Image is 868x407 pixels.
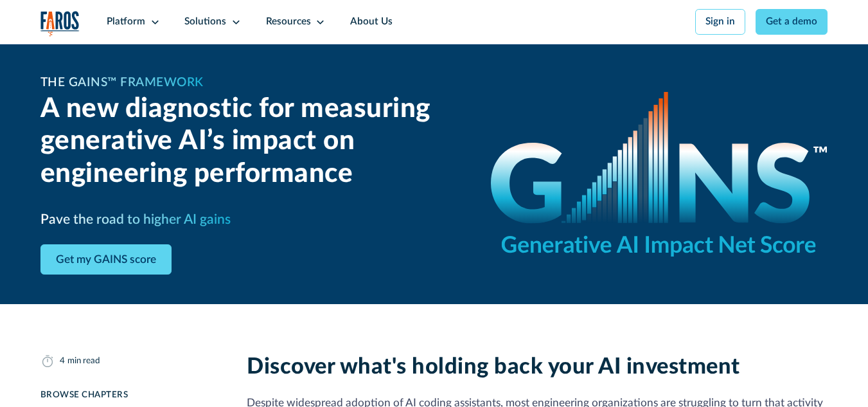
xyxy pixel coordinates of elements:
[40,74,204,93] h1: The GAINS™ Framework
[247,354,828,380] h2: Discover what's holding back your AI investment
[184,15,226,30] div: Solutions
[40,388,218,401] div: Browse Chapters
[756,9,828,35] a: Get a demo
[40,244,172,275] a: Get my GAINS score
[107,15,145,30] div: Platform
[40,11,80,37] a: home
[67,354,100,367] div: min read
[60,354,65,367] div: 4
[40,210,231,230] h3: Pave the road to higher AI gains
[695,9,746,35] a: Sign in
[491,92,828,257] img: GAINS - the Generative AI Impact Net Score logo
[266,15,311,30] div: Resources
[40,11,80,37] img: Logo of the analytics and reporting company Faros.
[40,93,461,190] h2: A new diagnostic for measuring generative AI’s impact on engineering performance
